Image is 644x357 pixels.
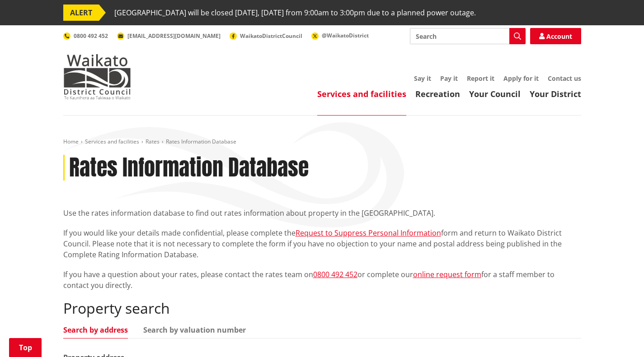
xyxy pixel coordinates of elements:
[63,138,79,145] a: Home
[9,338,42,357] a: Top
[230,32,302,40] a: WaikatoDistrictCouncil
[296,228,441,238] a: Request to Suppress Personal Information
[85,138,139,145] a: Services and facilities
[63,208,581,218] p: Use the rates information database to find out rates information about property in the [GEOGRAPHI...
[313,269,357,279] a: 0800 492 452
[410,28,526,44] input: Search input
[311,32,369,39] a: @WaikatoDistrict
[63,138,581,146] nav: breadcrumb
[530,88,581,99] a: Your District
[63,227,581,260] p: If you would like your details made confidential, please complete the form and return to Waikato ...
[114,5,476,21] span: [GEOGRAPHIC_DATA] will be closed [DATE], [DATE] from 9:00am to 3:00pm due to a planned power outage.
[74,32,108,40] span: 0800 492 452
[414,74,431,83] a: Say it
[63,269,581,291] p: If you have a question about your rates, please contact the rates team on or complete our for a s...
[317,88,406,99] a: Services and facilities
[63,300,581,317] h2: Property search
[63,32,108,40] a: 0800 492 452
[166,138,236,145] span: Rates Information Database
[530,28,581,44] a: Account
[143,326,246,334] a: Search by valuation number
[127,32,221,40] span: [EMAIL_ADDRESS][DOMAIN_NAME]
[415,88,460,99] a: Recreation
[548,74,581,83] a: Contact us
[469,88,521,99] a: Your Council
[63,5,99,21] span: ALERT
[413,269,481,279] a: online request form
[322,32,369,39] span: @WaikatoDistrict
[63,326,128,334] a: Search by address
[146,138,160,145] a: Rates
[69,155,309,181] h1: Rates Information Database
[63,54,131,99] img: Waikato District Council - Te Kaunihera aa Takiwaa o Waikato
[467,74,494,83] a: Report it
[503,74,539,83] a: Apply for it
[440,74,458,83] a: Pay it
[117,32,221,40] a: [EMAIL_ADDRESS][DOMAIN_NAME]
[240,32,302,40] span: WaikatoDistrictCouncil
